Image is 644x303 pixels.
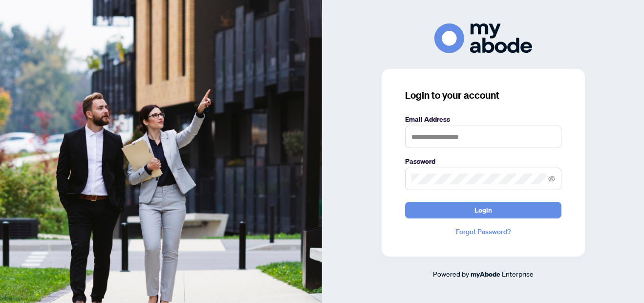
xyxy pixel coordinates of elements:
a: Forgot Password? [405,226,561,237]
button: Login [405,202,561,218]
img: ma-logo [434,23,532,53]
span: Enterprise [502,269,534,278]
label: Password [405,156,561,167]
span: eye-invisible [548,175,555,182]
span: Login [474,202,492,218]
span: Powered by [433,269,469,278]
a: myAbode [471,269,500,280]
h3: Login to your account [405,88,561,102]
label: Email Address [405,114,561,125]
